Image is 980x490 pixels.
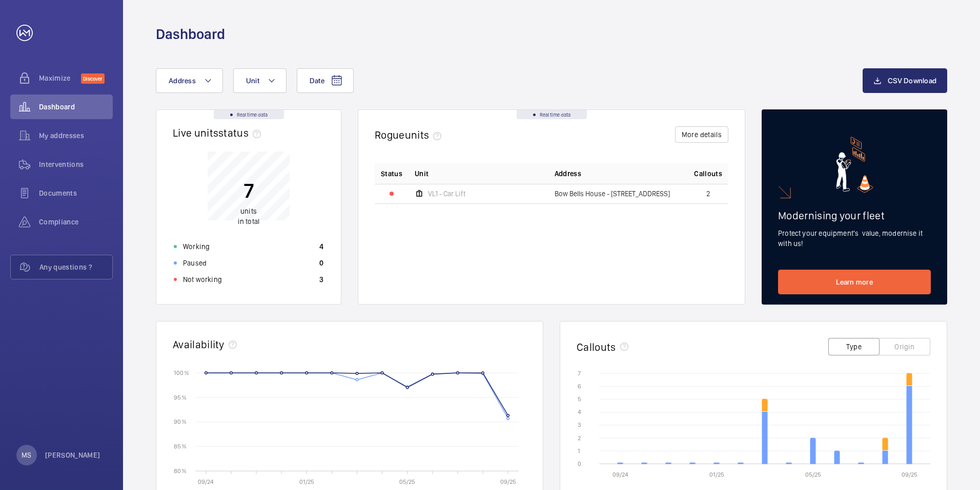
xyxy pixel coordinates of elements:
[174,467,187,474] text: 80 %
[778,228,931,249] p: Protect your equipment's value, modernise it with us!
[198,478,214,485] text: 09/24
[39,188,113,198] span: Documents
[517,110,587,119] div: Real time data
[39,217,113,227] span: Compliance
[578,395,581,403] text: 5
[863,68,947,93] button: CSV Download
[319,274,323,285] p: 3
[174,393,187,401] text: 95 %
[297,68,354,93] button: Date
[81,73,105,84] span: Discover
[39,130,113,141] span: My addresses
[218,126,265,139] span: status
[778,209,931,222] h2: Modernising your fleet
[675,126,728,143] button: More details
[173,338,224,351] h2: Availability
[238,178,259,203] p: 7
[381,168,402,179] p: Status
[805,471,821,478] text: 05/25
[39,102,113,112] span: Dashboard
[375,128,445,141] h2: Rogue
[405,128,446,141] span: units
[246,77,259,85] span: Unit
[240,207,257,215] span: units
[319,241,323,252] p: 4
[299,478,314,485] text: 01/25
[709,471,724,478] text: 01/25
[174,443,187,450] text: 85 %
[39,159,113,169] span: Interventions
[578,447,580,455] text: 1
[694,168,722,179] span: Callouts
[39,73,81,83] span: Maximize
[500,478,516,485] text: 09/25
[578,383,581,390] text: 6
[173,126,265,139] h2: Live units
[238,206,259,227] p: in total
[836,137,873,193] img: marketing-card.svg
[879,338,930,355] button: Origin
[578,421,581,428] text: 3
[902,471,917,478] text: 09/25
[310,77,324,85] span: Date
[39,262,112,272] span: Any questions ?
[555,168,581,179] span: Address
[888,77,936,85] span: CSV Download
[319,258,323,268] p: 0
[233,68,287,93] button: Unit
[156,25,225,44] h1: Dashboard
[22,450,31,460] p: MS
[578,408,581,416] text: 4
[183,258,207,268] p: Paused
[174,418,187,425] text: 90 %
[428,190,465,197] span: VL1 - Car Lift
[778,270,931,294] a: Learn more
[828,338,880,355] button: Type
[706,190,710,197] span: 2
[45,450,100,460] p: [PERSON_NAME]
[183,274,222,285] p: Not working
[169,77,196,85] span: Address
[399,478,415,485] text: 05/25
[578,370,581,377] text: 7
[578,460,581,467] text: 0
[612,471,628,478] text: 09/24
[415,168,428,179] span: Unit
[214,110,284,119] div: Real time data
[183,241,210,252] p: Working
[174,369,189,376] text: 100 %
[577,341,616,353] h2: Callouts
[555,190,670,197] span: Bow Bells House - [STREET_ADDRESS]
[578,435,581,442] text: 2
[156,68,223,93] button: Address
